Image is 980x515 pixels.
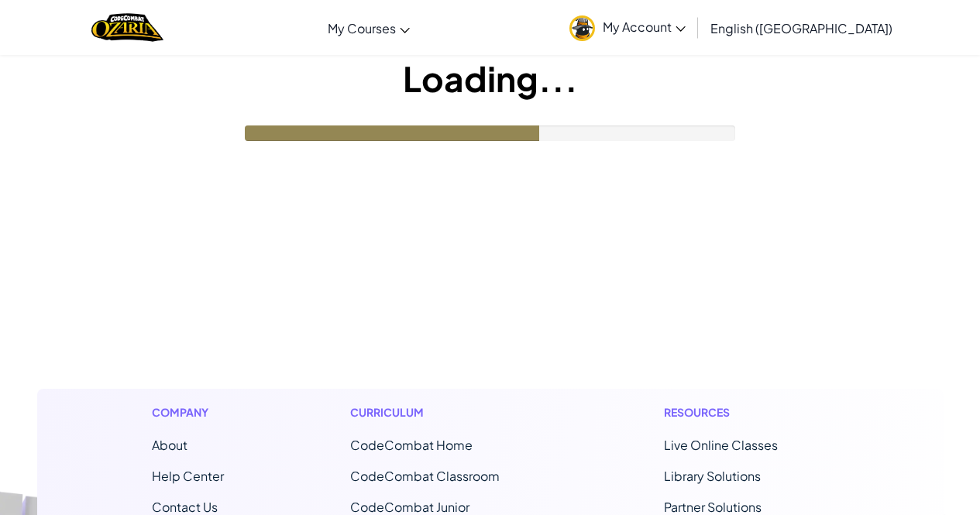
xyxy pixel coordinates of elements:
span: English ([GEOGRAPHIC_DATA]) [710,20,892,36]
a: My Courses [320,7,418,49]
a: My Account [562,3,693,52]
span: CodeCombat Home [350,437,473,453]
a: Live Online Classes [664,437,778,453]
a: CodeCombat Junior [350,499,469,515]
a: English ([GEOGRAPHIC_DATA]) [703,7,900,49]
span: Contact Us [152,499,218,515]
span: My Account [603,19,686,35]
a: Library Solutions [664,468,761,484]
img: avatar [569,15,595,41]
h1: Company [152,404,224,421]
span: My Courses [328,20,396,36]
h1: Curriculum [350,404,538,421]
a: Ozaria by CodeCombat logo [91,12,163,43]
img: Home [91,12,163,43]
a: CodeCombat Classroom [350,468,500,484]
a: Help Center [152,468,224,484]
h1: Resources [664,404,829,421]
a: Partner Solutions [664,499,762,515]
a: About [152,437,187,453]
